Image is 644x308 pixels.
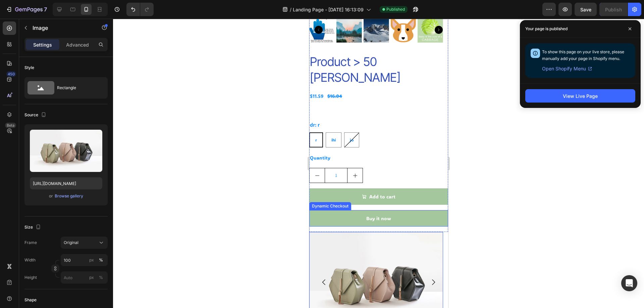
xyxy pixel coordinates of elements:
[33,41,52,48] p: Settings
[563,93,598,100] div: View Live Page
[89,257,94,263] div: px
[88,273,96,282] button: %
[30,177,102,189] input: https://example.com/image.jpg
[24,257,36,263] label: Width
[5,123,16,128] div: Beta
[24,297,37,303] div: Shape
[580,7,591,12] span: Save
[66,41,89,48] p: Advanced
[44,5,47,13] p: 7
[49,192,53,200] span: or
[97,256,105,264] button: px
[55,193,83,199] div: Browse gallery
[386,6,405,12] span: Published
[24,65,34,71] div: Style
[89,274,94,281] div: px
[599,3,628,16] button: Publish
[54,193,84,199] button: Browse gallery
[61,254,108,266] input: px%
[97,273,105,282] button: px
[88,256,96,264] button: %
[24,223,42,232] div: Size
[33,24,90,32] p: Image
[290,6,291,13] span: /
[24,111,48,120] div: Source
[126,3,154,16] div: Undo/Redo
[309,19,448,308] iframe: Design area
[293,6,364,13] span: Landing Page - [DATE] 16:13:09
[99,274,103,281] div: %
[6,71,16,77] div: 450
[57,80,98,96] div: Rectangle
[30,130,102,172] img: preview-image
[542,65,586,73] span: Open Shopify Menu
[621,275,637,291] div: Open Intercom Messenger
[605,6,622,13] div: Publish
[61,237,108,249] button: Original
[525,89,635,103] button: View Live Page
[3,3,50,16] button: 7
[525,25,568,32] p: Your page is published
[24,240,37,246] label: Frame
[542,49,624,61] span: To show this page on your live store, please manually add your page in Shopify menu.
[575,3,597,16] button: Save
[24,274,37,281] label: Height
[64,240,78,246] span: Original
[61,271,108,284] input: px%
[99,257,103,263] div: %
